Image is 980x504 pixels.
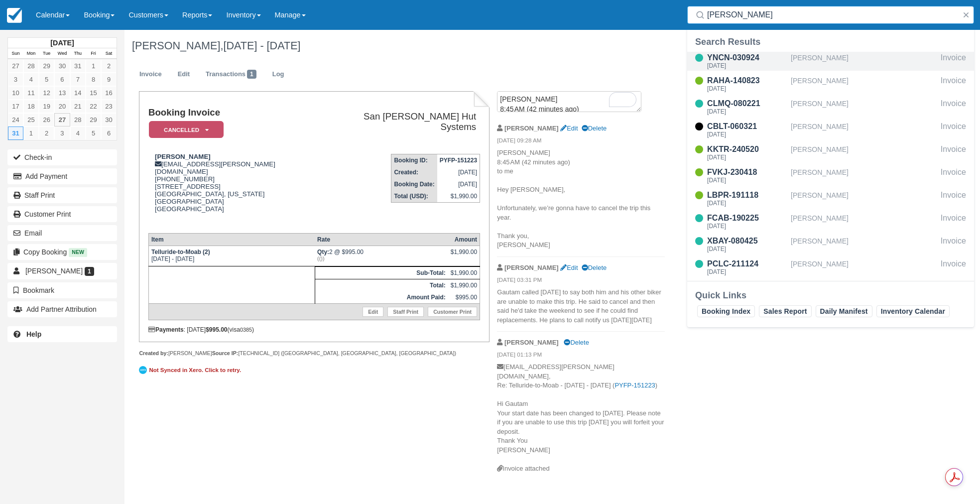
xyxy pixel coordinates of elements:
a: 19 [39,100,54,113]
a: Cancelled [148,121,220,139]
a: FCAB-190225[DATE][PERSON_NAME]Invoice [687,212,974,231]
div: [DATE] [707,223,787,229]
th: Mon [23,48,39,59]
th: Total (USD): [391,190,437,203]
a: 6 [54,73,70,86]
span: New [69,248,87,256]
div: [DATE] [707,246,787,252]
a: 7 [70,73,86,86]
div: Quick Links [695,289,966,301]
td: $1,990.00 [448,266,480,279]
a: 10 [8,86,23,100]
td: $995.00 [448,291,480,304]
h1: [PERSON_NAME], [132,40,852,52]
div: FVKJ-230418 [707,166,787,178]
a: 27 [8,59,23,73]
div: Invoice [941,52,966,71]
div: Invoice [941,121,966,139]
a: CLMQ-080221[DATE][PERSON_NAME]Invoice [687,98,974,117]
button: Add Payment [7,168,117,184]
span: 1 [85,267,94,276]
a: 4 [23,73,39,86]
input: Search ( / ) [707,6,958,24]
b: Help [26,330,41,338]
button: Bookmark [7,282,117,298]
strong: [PERSON_NAME] [155,153,211,160]
div: Invoice [941,75,966,94]
a: 4 [70,126,86,140]
th: Fri [86,48,101,59]
div: Invoice [941,166,966,185]
th: Thu [70,48,86,59]
a: XBAY-080425[DATE][PERSON_NAME]Invoice [687,235,974,254]
div: [PERSON_NAME] [791,258,937,277]
a: Edit [170,65,197,84]
h2: San [PERSON_NAME] Hut Systems [331,112,477,132]
div: [PERSON_NAME] [791,98,937,117]
a: 29 [39,59,54,73]
a: 17 [8,100,23,113]
strong: Qty [317,249,329,255]
td: $1,990.00 [437,190,480,203]
a: 12 [39,86,54,100]
th: Created: [391,166,437,178]
a: 3 [8,73,23,86]
div: [DATE] [707,86,787,92]
a: RAHA-140823[DATE][PERSON_NAME]Invoice [687,75,974,94]
td: $1,990.00 [448,279,480,291]
a: Customer Print [428,307,477,317]
a: Staff Print [7,187,117,203]
button: Add Partner Attribution [7,301,117,317]
a: Daily Manifest [816,305,872,317]
a: 15 [86,86,101,100]
strong: PYFP-151223 [440,157,477,164]
div: Invoice attached [497,464,665,474]
td: [DATE] [437,178,480,190]
a: 2 [101,59,117,73]
small: 0385 [240,327,252,333]
a: Delete [582,125,607,132]
span: 1 [247,70,256,79]
th: Booking Date: [391,178,437,190]
span: [DATE] - [DATE] [223,39,300,52]
th: Tue [39,48,54,59]
a: Staff Print [387,307,424,317]
a: 21 [70,100,86,113]
a: 27 [54,113,70,126]
a: CBLT-060321[DATE][PERSON_NAME]Invoice [687,121,974,139]
a: 25 [23,113,39,126]
a: [PERSON_NAME] 1 [7,263,117,279]
a: Edit [363,307,383,317]
div: PCLC-211124 [707,258,787,270]
a: 13 [54,86,70,100]
div: Invoice [941,212,966,231]
strong: [PERSON_NAME] [504,264,559,271]
a: 29 [86,113,101,126]
a: KKTR-240520[DATE][PERSON_NAME]Invoice [687,143,974,162]
th: Item [148,233,315,246]
th: Sat [101,48,117,59]
div: $1,990.00 [451,249,477,263]
strong: Created by: [139,350,168,356]
p: [EMAIL_ADDRESS][PERSON_NAME][DOMAIN_NAME], Re: Telluride-to-Moab - [DATE] - [DATE] ( ) Hi Gautam ... [497,363,665,464]
textarea: To enrich screen reader interactions, please activate Accessibility in Grammarly extension settings [497,91,641,112]
div: Invoice [941,258,966,277]
strong: $995.00 [206,326,227,333]
p: Gautam called [DATE] to say both him and his other biker are unable to make this trip. He said to... [497,288,665,325]
a: Delete [582,264,607,271]
button: Email [7,225,117,241]
th: Sub-Total: [315,266,448,279]
div: [DATE] [707,131,787,137]
a: 6 [101,126,117,140]
div: [PERSON_NAME] [791,121,937,139]
a: 22 [86,100,101,113]
a: 2 [39,126,54,140]
div: CBLT-060321 [707,121,787,132]
th: Booking ID: [391,154,437,167]
div: CLMQ-080221 [707,98,787,110]
div: [PERSON_NAME] [791,166,937,185]
a: PCLC-211124[DATE][PERSON_NAME]Invoice [687,258,974,277]
img: checkfront-main-nav-mini-logo.png [7,8,22,23]
a: 11 [23,86,39,100]
td: [DATE] [437,166,480,178]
